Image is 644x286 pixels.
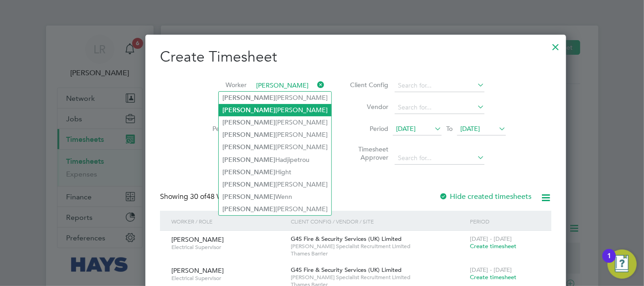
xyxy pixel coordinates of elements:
span: Create timesheet [470,242,516,250]
li: [PERSON_NAME] [219,141,331,153]
label: Site [206,103,247,111]
li: Hadjipetrou [219,154,331,166]
span: Electrical Supervisor [171,244,284,251]
span: [PERSON_NAME] [171,266,224,275]
span: 48 Workers [190,192,243,201]
label: Hide created timesheets [439,192,531,201]
span: Thames Barrier [291,250,465,257]
div: Worker / Role [169,211,289,232]
span: 30 of [190,192,206,201]
span: [DATE] - [DATE] [470,235,512,243]
li: [PERSON_NAME] [219,104,331,116]
input: Search for... [253,79,325,92]
label: Worker [206,81,247,89]
div: Client Config / Vendor / Site [289,211,468,232]
b: [PERSON_NAME] [222,181,275,188]
span: [PERSON_NAME] Specialist Recruitment Limited [291,274,465,281]
label: Hiring Manager [206,145,247,161]
div: 1 [607,256,611,268]
li: [PERSON_NAME] [219,92,331,104]
span: [DATE] - [DATE] [470,266,512,274]
label: Period [347,125,388,133]
li: [PERSON_NAME] [219,129,331,141]
b: [PERSON_NAME] [222,156,275,164]
h2: Create Timesheet [160,47,551,67]
span: G4S Fire & Security Services (UK) Limited [291,235,402,243]
span: To [443,123,455,135]
li: Hight [219,166,331,178]
button: Open Resource Center, 1 new notification [608,250,637,279]
div: Period [468,211,542,232]
b: [PERSON_NAME] [222,119,275,126]
li: [PERSON_NAME] [219,178,331,191]
span: G4S Fire & Security Services (UK) Limited [291,266,402,274]
b: [PERSON_NAME] [222,131,275,139]
span: [DATE] [396,125,416,133]
label: Vendor [347,103,388,111]
b: [PERSON_NAME] [222,106,275,114]
b: [PERSON_NAME] [222,94,275,102]
b: [PERSON_NAME] [222,193,275,201]
li: [PERSON_NAME] [219,116,331,129]
span: [PERSON_NAME] [171,235,224,244]
input: Search for... [395,101,484,114]
b: [PERSON_NAME] [222,168,275,176]
label: Period Type [206,125,247,133]
input: Search for... [395,79,484,92]
input: Search for... [395,152,484,165]
span: Create timesheet [470,273,516,281]
span: Electrical Supervisor [171,275,284,282]
b: [PERSON_NAME] [222,205,275,213]
span: [PERSON_NAME] Specialist Recruitment Limited [291,243,465,250]
span: [DATE] [460,125,480,133]
div: Showing [160,192,245,202]
label: Client Config [347,81,388,89]
label: Timesheet Approver [347,145,388,161]
b: [PERSON_NAME] [222,143,275,151]
li: Wenn [219,191,331,203]
li: [PERSON_NAME] [219,203,331,215]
